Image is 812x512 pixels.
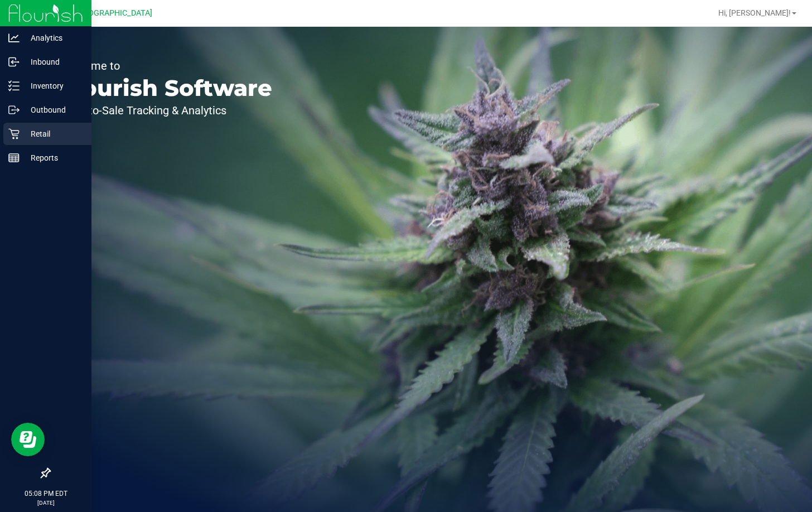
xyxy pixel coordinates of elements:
[8,152,20,163] inline-svg: Reports
[76,8,152,18] span: [GEOGRAPHIC_DATA]
[20,103,86,117] p: Outbound
[5,489,86,499] p: 05:08 PM EDT
[60,105,272,116] p: Seed-to-Sale Tracking & Analytics
[60,60,272,71] p: Welcome to
[8,32,20,44] inline-svg: Analytics
[20,79,86,93] p: Inventory
[8,56,20,67] inline-svg: Inbound
[718,8,791,17] span: Hi, [PERSON_NAME]!
[60,77,272,99] p: Flourish Software
[20,127,86,141] p: Retail
[8,80,20,91] inline-svg: Inventory
[5,499,86,507] p: [DATE]
[8,104,20,115] inline-svg: Outbound
[20,151,86,165] p: Reports
[8,128,20,139] inline-svg: Retail
[20,31,86,45] p: Analytics
[11,423,45,456] iframe: Resource center
[20,55,86,69] p: Inbound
